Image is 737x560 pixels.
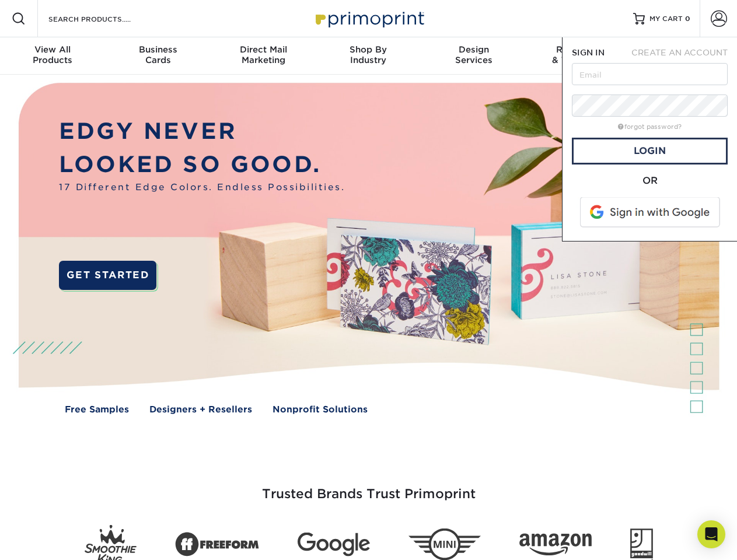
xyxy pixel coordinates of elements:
a: BusinessCards [105,37,210,75]
span: Design [421,44,526,55]
span: Direct Mail [211,44,316,55]
a: GET STARTED [59,261,156,290]
img: Google [298,533,370,556]
img: Primoprint [310,6,427,31]
span: 0 [685,15,690,23]
span: CREATE AN ACCOUNT [631,48,728,57]
a: Free Samples [65,403,129,416]
img: Goodwill [630,528,653,560]
img: Amazon [519,534,592,556]
input: Email [572,63,728,85]
a: Resources& Templates [526,37,631,75]
div: Marketing [211,44,316,65]
span: MY CART [649,14,683,24]
a: Shop ByIndustry [316,37,421,75]
a: Nonprofit Solutions [273,403,368,416]
a: forgot password? [618,123,682,131]
a: Login [572,138,728,164]
input: SEARCH PRODUCTS..... [47,12,161,26]
span: Business [105,44,210,55]
span: Shop By [316,44,421,55]
div: Open Intercom Messenger [697,520,725,548]
a: DesignServices [421,37,526,75]
h3: Trusted Brands Trust Primoprint [27,459,710,516]
div: OR [572,174,728,188]
div: & Templates [526,44,631,65]
p: EDGY NEVER [59,115,345,148]
span: 17 Different Edge Colors. Endless Possibilities. [59,181,345,194]
a: Direct MailMarketing [211,37,316,75]
a: Designers + Resellers [149,403,252,416]
div: Industry [316,44,421,65]
span: Resources [526,44,631,55]
div: Services [421,44,526,65]
span: SIGN IN [572,48,605,57]
p: LOOKED SO GOOD. [59,148,345,181]
div: Cards [105,44,210,65]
